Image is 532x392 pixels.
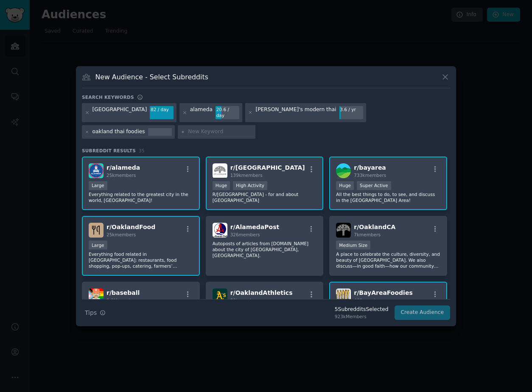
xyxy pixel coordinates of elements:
div: 923k Members [335,314,389,319]
img: BayAreaFoodies [336,288,351,303]
div: [PERSON_NAME]'s modern thai [255,106,336,120]
p: A place to celebrate the culture, diversity, and beauty of [GEOGRAPHIC_DATA]. We also discuss—in ... [336,251,440,269]
h3: Search keywords [82,94,134,100]
div: [GEOGRAPHIC_DATA] [92,106,147,120]
img: oakland [213,163,227,178]
div: High Activity [233,181,267,190]
img: AlamedaPost [213,223,227,238]
span: r/ OaklandCA [354,224,395,230]
img: OaklandAthletics [213,288,227,303]
p: R/[GEOGRAPHIC_DATA] - for and about [GEOGRAPHIC_DATA] [213,191,317,203]
span: 733k members [354,173,386,178]
img: bayarea [336,163,351,178]
span: r/ BayAreaFoodies [354,289,412,296]
span: r/ OaklandAthletics [230,289,293,296]
p: Everything food related in [GEOGRAPHIC_DATA]: restaurants, food shopping, pop-ups, catering, farm... [89,251,193,269]
input: New Keyword [188,128,252,136]
div: alameda [190,106,213,120]
div: 3.6 / yr [339,106,363,114]
span: 3.0M members [106,298,139,303]
span: 326 members [230,232,260,237]
span: 7k members [354,232,381,237]
div: Super Active [357,181,391,190]
span: r/ [GEOGRAPHIC_DATA] [230,164,305,171]
div: Medium Size [336,241,370,249]
div: oakland thai foodies [92,128,145,136]
span: 139k members [230,173,263,178]
span: 58k members [230,298,260,303]
span: r/ bayarea [354,164,386,171]
h3: New Audience - Select Subreddits [95,73,208,81]
span: 25k members [106,232,136,237]
span: r/ AlamedaPost [230,224,280,230]
p: Everything related to the greatest city in the world, [GEOGRAPHIC_DATA]! [89,191,193,203]
div: 82 / day [150,106,174,114]
div: 5 Subreddit s Selected [335,306,389,314]
span: 25k members [106,173,136,178]
div: Large [89,241,107,249]
div: Huge [213,181,230,190]
span: r/ OaklandFood [106,224,155,230]
img: OaklandFood [89,223,104,238]
span: r/ alameda [106,164,140,171]
span: r/ baseball [106,289,140,296]
p: Autoposts of articles from [DOMAIN_NAME] about the city of [GEOGRAPHIC_DATA], [GEOGRAPHIC_DATA]. [213,241,317,258]
div: Huge [336,181,354,190]
div: Large [89,181,107,190]
span: 35 [139,148,145,153]
img: alameda [89,163,104,178]
div: 20.6 / day [216,106,239,120]
button: Tips [82,305,109,320]
span: Subreddit Results [82,148,136,154]
img: OaklandCA [336,223,351,238]
p: All the best things to do, to see, and discuss in the [GEOGRAPHIC_DATA] Area! [336,191,440,203]
span: Tips [85,308,97,317]
span: 483 members [354,298,384,303]
img: baseball [89,288,104,303]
